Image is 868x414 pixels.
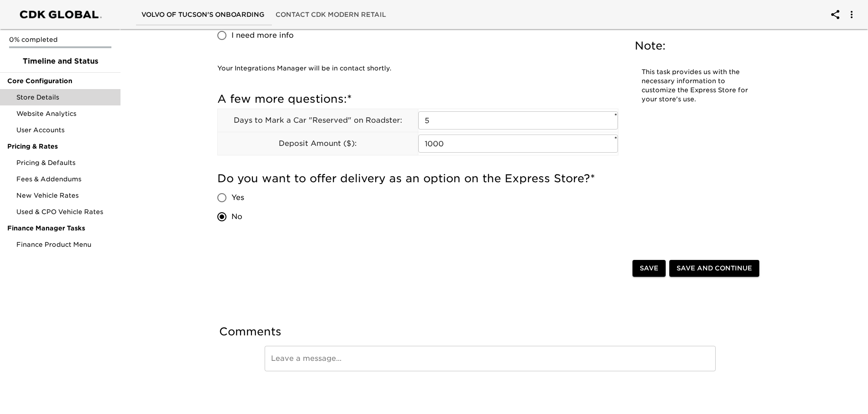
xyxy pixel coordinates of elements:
h5: A few more questions: [217,92,618,106]
span: Fees & Addendums [16,175,113,184]
span: Core Configuration [7,76,113,85]
span: Used & CPO Vehicle Rates [16,207,113,216]
span: Pricing & Defaults [16,158,113,167]
p: Days to Mark a Car "Reserved" on Roadster: [218,115,418,126]
span: Save [640,263,658,274]
span: User Accounts [16,125,113,135]
h5: Do you want to offer delivery as an option on the Express Store? [217,171,618,186]
button: account of current user [824,4,846,25]
p: Deposit Amount ($): [218,138,418,149]
span: Website Analytics [16,109,113,118]
span: Yes [231,192,244,203]
span: Store Details [16,93,113,102]
h5: Note: [635,39,758,53]
span: New Vehicle Rates [16,191,113,200]
p: This task provides us with the necessary information to customize the Express Store for your stor... [642,68,751,104]
span: No [231,211,242,222]
span: Timeline and Status [7,56,113,67]
span: Pricing & Rates [7,142,113,151]
span: Finance Manager Tasks [7,224,113,233]
span: Contact CDK Modern Retail [276,9,386,20]
span: Finance Product Menu [16,240,113,249]
span: I need more info [231,30,294,41]
button: account of current user [841,4,863,25]
p: Your Integrations Manager will be in contact shortly. [217,64,612,73]
span: Volvo of Tucson's Onboarding [141,9,265,20]
p: 0% completed [9,35,111,44]
button: Save and Continue [669,260,759,277]
h5: Comments [219,324,761,339]
button: Save [632,260,666,277]
span: Save and Continue [677,263,752,274]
